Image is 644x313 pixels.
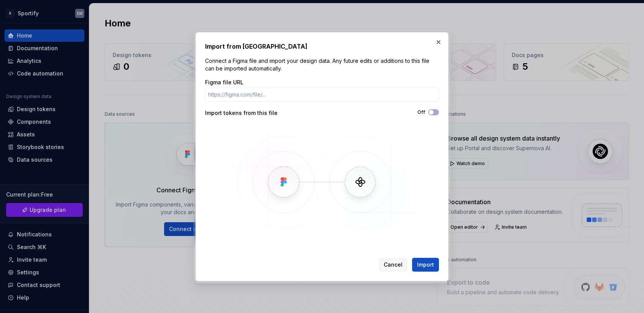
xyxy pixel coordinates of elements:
label: Off [417,109,425,115]
span: Import [417,261,434,269]
button: Cancel [379,258,407,272]
input: https://figma.com/file/... [205,88,439,102]
div: Import tokens from this file [205,109,322,117]
button: Import [412,258,439,272]
p: Connect a Figma file and import your design data. Any future edits or additions to this file can ... [205,57,439,72]
label: Figma file URL [205,79,243,86]
span: Cancel [384,261,402,269]
h2: Import from [GEOGRAPHIC_DATA] [205,42,439,51]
